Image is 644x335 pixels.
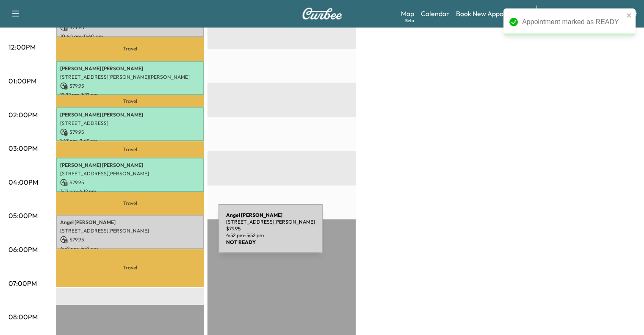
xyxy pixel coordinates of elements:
[8,42,36,52] p: 12:00PM
[60,65,200,72] p: [PERSON_NAME] [PERSON_NAME]
[8,210,38,221] p: 05:00PM
[8,312,38,322] p: 08:00PM
[56,249,204,287] p: Travel
[8,244,38,255] p: 06:00PM
[8,143,38,153] p: 03:00PM
[60,162,200,169] p: [PERSON_NAME] [PERSON_NAME]
[405,17,414,24] div: Beta
[60,24,200,31] p: $ 79.95
[8,278,37,288] p: 07:00PM
[56,192,204,215] p: Travel
[8,76,36,86] p: 01:00PM
[56,141,204,158] p: Travel
[60,170,200,177] p: [STREET_ADDRESS][PERSON_NAME]
[421,8,449,19] a: Calendar
[302,8,343,19] img: Curbee Logo
[56,37,204,61] p: Travel
[60,33,200,40] p: 10:40 am - 11:40 am
[60,188,200,195] p: 3:12 pm - 4:12 pm
[60,111,200,118] p: [PERSON_NAME] [PERSON_NAME]
[60,219,200,226] p: Angel [PERSON_NAME]
[60,120,200,127] p: [STREET_ADDRESS]
[60,74,200,80] p: [STREET_ADDRESS][PERSON_NAME][PERSON_NAME]
[60,236,200,244] p: $ 79.95
[60,227,200,234] p: [STREET_ADDRESS][PERSON_NAME]
[60,82,200,90] p: $ 79.95
[401,8,414,19] a: MapBeta
[56,95,204,107] p: Travel
[60,245,200,252] p: 4:52 pm - 5:52 pm
[456,8,528,19] a: Book New Appointment
[8,110,38,120] p: 02:00PM
[60,138,200,144] p: 1:43 pm - 2:43 pm
[626,12,632,19] button: close
[60,179,200,186] p: $ 79.95
[522,17,624,27] div: Appointment marked as READY
[60,128,200,136] p: $ 79.95
[8,177,38,187] p: 04:00PM
[60,91,200,98] p: 12:22 pm - 1:22 pm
